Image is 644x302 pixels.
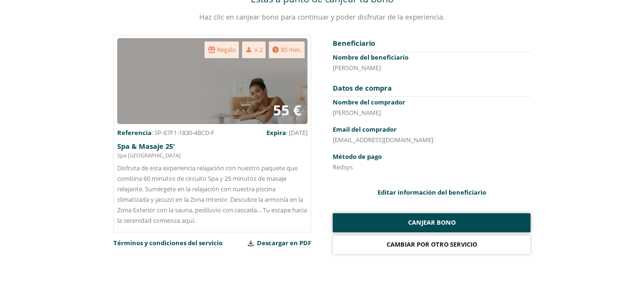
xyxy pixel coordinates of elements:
[408,218,456,228] span: Canjear bono
[113,239,223,249] button: Términos y condiciones del servicio
[333,53,409,62] span: Nombre del beneficiario
[333,162,531,172] div: Redsys
[333,213,531,232] button: Canjear bono
[255,44,263,55] span: x 2
[378,188,486,198] span: Editar información del beneficiario
[333,38,375,48] span: Beneficiario
[333,125,397,134] span: Email del comprador
[217,44,236,55] span: Regalo
[117,138,308,152] div: Spa & Masaje 25'
[117,127,215,138] div: : SP-67F1-1830-4BCD-F
[333,135,531,145] div: [EMAIL_ADDRESS][DOMAIN_NAME]
[248,239,311,249] button: Descargar en PDF
[266,127,307,138] div: : [DATE]
[257,239,311,248] span: Descargar en PDF
[333,152,382,161] span: Método de pago
[117,152,308,163] div: Spa [GEOGRAPHIC_DATA]
[333,98,405,106] span: Nombre del comprador
[117,128,152,137] span: Referencia
[281,44,301,55] span: 85 min.
[113,239,223,248] span: Términos y condiciones del servicio
[378,188,486,198] button: Editar información del beneficiario
[333,83,392,93] span: Datos de compra
[266,128,286,137] span: Expira
[117,38,308,124] img: sp-bg-bono.BT3ZearW.webp
[333,107,531,118] div: [PERSON_NAME]
[267,96,307,125] div: 55 €
[333,235,531,254] button: Cambiar por otro servicio
[199,12,445,21] span: Haz clic en canjear bono para continuar y poder disfrutar de la experiencia.
[333,62,531,73] div: [PERSON_NAME]
[117,163,308,226] div: Disfruta de esta experiencia relajación con nuestro paquete que combina 60 minutos de circuito Sp...
[387,240,477,250] span: Cambiar por otro servicio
